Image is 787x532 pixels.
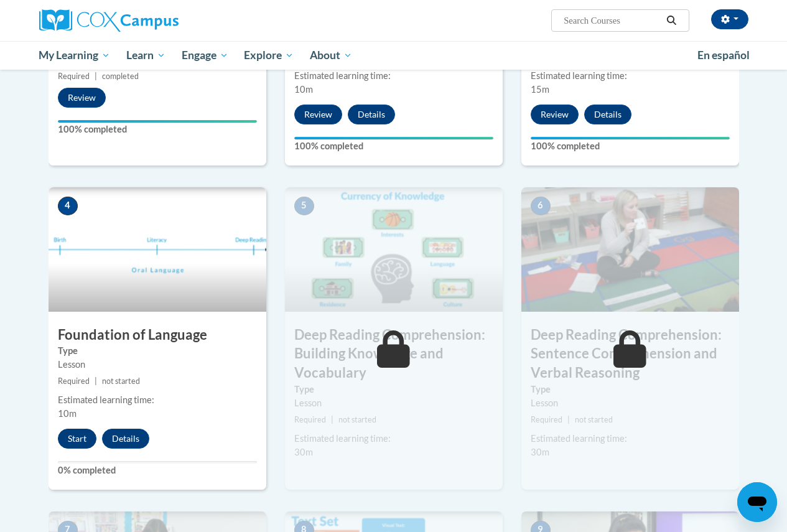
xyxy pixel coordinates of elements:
a: Learn [118,41,174,70]
label: 100% completed [294,139,493,153]
span: Engage [182,48,228,63]
span: 30m [294,447,313,457]
div: Estimated learning time: [294,69,493,83]
label: 0% completed [58,464,257,477]
button: Review [294,105,342,124]
h3: Foundation of Language [49,325,266,345]
a: Cox Campus [39,9,263,32]
label: Type [294,383,493,396]
button: Details [348,105,395,124]
a: About [302,41,360,70]
div: Your progress [531,137,730,139]
button: Review [531,105,579,124]
img: Course Image [285,187,503,312]
iframe: Button to launch messaging window [737,482,777,522]
span: completed [102,72,139,81]
span: | [95,72,97,81]
img: Course Image [521,187,739,312]
button: Details [584,105,631,124]
span: 5 [294,197,314,215]
div: Lesson [531,396,730,410]
label: 100% completed [531,139,730,153]
label: 100% completed [58,123,257,136]
img: Cox Campus [39,9,179,32]
button: Search [662,13,681,28]
span: En español [697,49,750,62]
div: Estimated learning time: [58,393,257,407]
span: not started [575,415,613,424]
span: Required [531,415,562,424]
button: Start [58,429,96,449]
span: not started [102,376,140,386]
button: Account Settings [711,9,748,29]
span: Learn [126,48,165,63]
div: Lesson [294,396,493,410]
span: Required [294,415,326,424]
button: Review [58,88,106,108]
div: Lesson [58,358,257,371]
div: Your progress [294,137,493,139]
span: | [331,415,333,424]
div: Main menu [30,41,758,70]
span: About [310,48,352,63]
div: Estimated learning time: [531,69,730,83]
span: not started [338,415,376,424]
span: 10m [58,408,77,419]
div: Estimated learning time: [294,432,493,446]
a: En español [689,42,758,68]
span: Required [58,376,90,386]
div: Your progress [58,120,257,123]
span: 6 [531,197,551,215]
span: My Learning [39,48,110,63]
span: | [567,415,570,424]
div: Estimated learning time: [531,432,730,446]
span: 30m [531,447,549,457]
span: 10m [294,84,313,95]
span: Required [58,72,90,81]
button: Details [102,429,149,449]
h3: Deep Reading Comprehension: Building Knowledge and Vocabulary [285,325,503,383]
img: Course Image [49,187,266,312]
label: Type [531,383,730,396]
span: 15m [531,84,549,95]
h3: Deep Reading Comprehension: Sentence Comprehension and Verbal Reasoning [521,325,739,383]
a: Explore [236,41,302,70]
span: Explore [244,48,294,63]
span: 4 [58,197,78,215]
input: Search Courses [562,13,662,28]
a: Engage [174,41,236,70]
a: My Learning [31,41,119,70]
label: Type [58,344,257,358]
span: | [95,376,97,386]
